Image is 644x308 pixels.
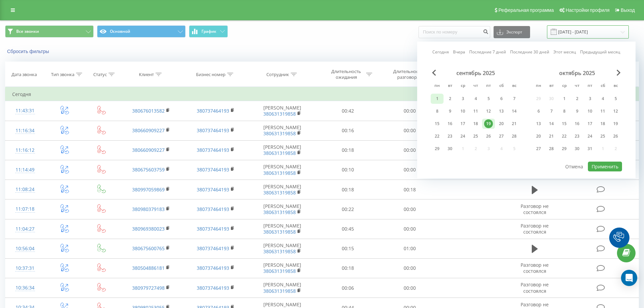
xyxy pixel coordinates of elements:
[446,119,454,128] div: 16
[432,49,449,55] a: Сегодня
[571,144,583,154] div: чт 30 окт. 2025 г.
[51,72,74,77] div: Тип звонка
[546,81,556,91] abbr: вторник
[197,226,229,232] a: 380737464193
[534,132,543,141] div: 20
[432,70,436,76] span: Previous Month
[444,106,456,116] div: вт 9 сент. 2025 г.
[12,144,38,157] div: 11:16:12
[611,81,621,91] abbr: воскресенье
[471,119,480,128] div: 18
[317,180,379,199] td: 00:18
[596,119,609,129] div: сб 18 окт. 2025 г.
[596,94,609,104] div: сб 4 окт. 2025 г.
[379,199,441,219] td: 00:00
[558,94,571,104] div: ср 1 окт. 2025 г.
[498,7,554,13] span: Реферальная программа
[12,163,38,176] div: 11:14:49
[197,245,229,252] a: 380737464193
[132,226,165,232] a: 380969380023
[621,7,635,13] span: Выход
[12,183,38,196] div: 11:08:24
[248,239,317,258] td: [PERSON_NAME]
[5,88,639,101] td: Сегодня
[317,121,379,140] td: 00:16
[510,119,519,128] div: 21
[558,106,571,116] div: ср 8 окт. 2025 г.
[263,170,296,176] a: 380631319858
[197,147,229,153] a: 380737464193
[446,132,454,141] div: 23
[545,131,558,141] div: вт 21 окт. 2025 г.
[379,278,441,298] td: 00:00
[431,144,444,154] div: пн 29 сент. 2025 г.
[484,119,493,128] div: 19
[484,132,493,141] div: 26
[532,106,545,116] div: пн 6 окт. 2025 г.
[132,285,165,291] a: 380979727498
[484,94,493,103] div: 5
[12,124,38,137] div: 11:16:34
[611,107,620,116] div: 12
[458,119,467,128] div: 17
[469,119,482,129] div: чт 18 сент. 2025 г.
[248,180,317,199] td: [PERSON_NAME]
[453,49,465,55] a: Вчера
[446,94,454,103] div: 2
[545,119,558,129] div: вт 14 окт. 2025 г.
[611,132,620,141] div: 26
[521,281,549,294] span: Разговор не состоялся
[547,107,556,116] div: 7
[456,106,469,116] div: ср 10 сент. 2025 г.
[458,132,467,141] div: 24
[573,144,581,153] div: 30
[521,203,549,215] span: Разговор не состоялся
[132,166,165,173] a: 380675603759
[263,189,296,196] a: 380631319858
[197,127,229,134] a: 380737464193
[189,25,228,38] button: График
[263,268,296,274] a: 380631319858
[433,94,442,103] div: 1
[431,119,444,129] div: пн 15 сент. 2025 г.
[560,144,569,153] div: 29
[263,288,296,294] a: 380631319858
[379,140,441,160] td: 00:00
[484,107,493,116] div: 12
[266,72,289,77] div: Сотрудник
[132,245,165,252] a: 380675600765
[432,81,442,91] abbr: понедельник
[458,94,467,103] div: 3
[132,186,165,193] a: 380997059869
[197,285,229,291] a: 380737464193
[132,108,165,114] a: 380676013582
[197,265,229,271] a: 380737464193
[317,278,379,298] td: 00:06
[197,186,229,193] a: 380737464193
[611,94,620,103] div: 5
[609,119,622,129] div: вс 19 окт. 2025 г.
[558,131,571,141] div: ср 22 окт. 2025 г.
[496,81,506,91] abbr: суббота
[196,72,225,77] div: Бизнес номер
[458,81,468,91] abbr: среда
[495,106,508,116] div: сб 13 сент. 2025 г.
[558,144,571,154] div: ср 29 окт. 2025 г.
[12,242,38,255] div: 10:56:04
[598,132,607,141] div: 25
[571,119,583,129] div: чт 16 окт. 2025 г.
[317,258,379,278] td: 00:18
[5,48,52,54] button: Сбросить фильтры
[248,101,317,121] td: [PERSON_NAME]
[12,281,38,294] div: 10:36:34
[572,81,582,91] abbr: четверг
[263,229,296,235] a: 380631319858
[571,131,583,141] div: чт 23 окт. 2025 г.
[431,94,444,104] div: пн 1 сент. 2025 г.
[379,258,441,278] td: 00:00
[580,49,620,55] a: Предыдущий месяц
[510,132,519,141] div: 28
[317,239,379,258] td: 00:15
[139,72,154,77] div: Клиент
[547,144,556,153] div: 28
